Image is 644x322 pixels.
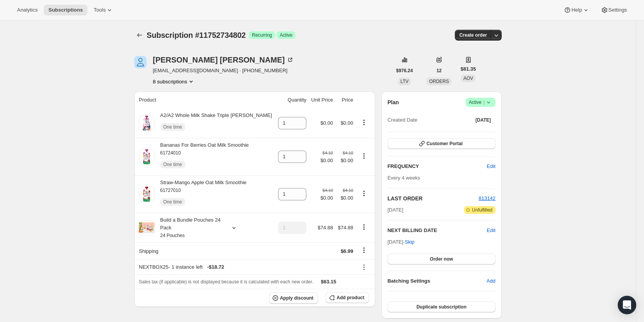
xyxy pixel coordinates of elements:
span: - $18.72 [207,263,224,271]
button: Product actions [358,118,370,127]
th: Quantity [275,92,309,108]
button: Analytics [12,5,42,15]
span: Settings [608,7,627,13]
span: Skip [405,238,414,246]
button: Product actions [358,152,370,160]
span: $0.00 [338,157,353,164]
span: 12 [436,68,441,74]
div: Build a Bundle Pouches 24 Pack [154,216,224,239]
h2: LAST ORDER [388,195,479,202]
button: $976.24 [391,65,417,76]
span: $74.88 [318,225,333,230]
h2: FREQUENCY [388,163,487,170]
span: Order now [430,256,453,262]
th: Price [335,92,355,108]
span: $74.88 [338,225,353,230]
small: $4.10 [343,188,353,193]
span: Add [487,277,495,285]
button: Product actions [358,223,370,231]
span: One time [163,124,182,130]
h6: Batching Settings [388,277,487,285]
th: Shipping [134,242,275,259]
span: AOV [463,76,473,81]
th: Unit Price [309,92,335,108]
span: LTV [400,79,408,84]
div: NEXTBOX25 - 1 instance left [139,263,353,271]
th: Product [134,92,275,108]
button: Apply discount [269,292,318,304]
span: Add product [337,295,364,301]
span: $6.99 [341,248,354,254]
button: Order now [388,254,495,264]
span: Unfulfilled [472,207,492,213]
div: Straw-Mango Apple Oat Milk Smoothie [154,179,246,210]
button: Product actions [153,78,195,85]
span: $0.00 [320,120,333,126]
span: Created Date [388,116,417,124]
button: Tools [89,5,118,15]
span: Customer Portal [427,141,463,147]
span: [EMAIL_ADDRESS][DOMAIN_NAME] · [PHONE_NUMBER] [153,67,294,75]
small: $4.10 [323,151,333,155]
button: Subscriptions [134,30,145,41]
img: product img [139,115,154,131]
span: Subscriptions [48,7,83,13]
span: $976.24 [396,68,413,74]
button: Add product [326,292,369,303]
span: Edit [487,163,495,170]
span: Sales tax (if applicable) is not displayed because it is calculated with each new order. [139,279,313,285]
button: 813142 [479,195,495,202]
span: [DATE] [388,206,403,214]
img: product img [139,149,154,164]
span: Active [280,32,292,38]
small: 61727010 [160,188,181,193]
span: One time [163,199,182,205]
small: 24 Pouches [160,233,184,238]
span: | [483,99,485,105]
span: $81.35 [461,65,476,73]
button: Edit [487,227,495,234]
span: $0.00 [338,194,353,202]
span: $63.15 [321,279,337,285]
span: Active [469,98,492,106]
span: Every 4 weeks [388,175,420,181]
button: Duplicate subscription [388,302,495,312]
span: Help [571,7,582,13]
span: [DATE] · [388,239,415,245]
span: Tools [94,7,106,13]
button: Shipping actions [358,246,370,254]
h2: NEXT BILLING DATE [388,227,487,234]
button: Help [559,5,594,15]
img: product img [139,186,154,202]
span: One time [163,161,182,168]
div: Bananas For Berries Oat Milk Smoothie [154,141,249,172]
span: $0.00 [320,194,333,202]
button: Create order [455,30,492,41]
button: Add [482,275,500,287]
small: 61724010 [160,150,181,156]
div: [PERSON_NAME] [PERSON_NAME] [153,56,294,64]
button: Customer Portal [388,138,495,149]
div: A2/A2 Whole Milk Shake Triple [PERSON_NAME] [154,112,272,135]
span: Create order [460,32,487,38]
button: Skip [400,236,419,248]
span: Stephanie Adler [134,56,147,68]
small: $4.10 [343,151,353,155]
button: Subscriptions [44,5,87,15]
small: $4.10 [323,188,333,193]
span: Recurring [252,32,272,38]
h2: Plan [388,98,399,106]
span: [DATE] [475,117,491,123]
span: ORDERS [429,79,449,84]
span: $0.00 [341,120,354,126]
div: Open Intercom Messenger [618,296,636,314]
a: 813142 [479,195,495,201]
button: 12 [432,65,446,76]
span: Apply discount [280,295,314,301]
span: Analytics [17,7,38,13]
span: $0.00 [320,157,333,164]
button: Edit [482,160,500,173]
span: Subscription #11752734802 [147,31,246,39]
